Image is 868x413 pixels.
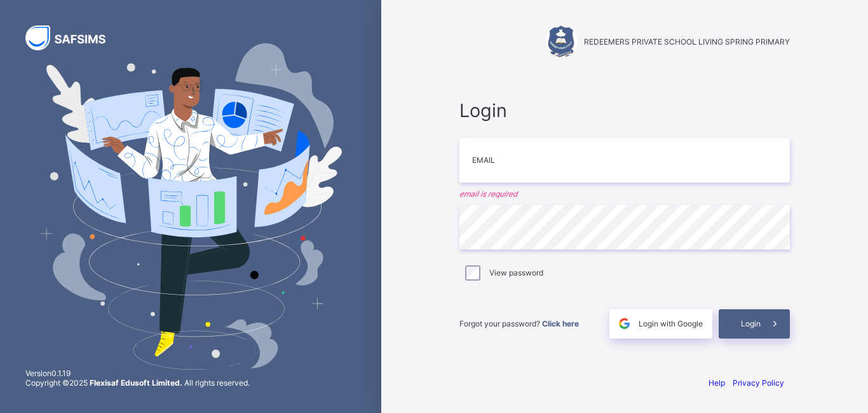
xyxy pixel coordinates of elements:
label: View password [489,268,543,277]
span: Login with Google [639,319,703,328]
strong: Flexisaf Edusoft Limited. [90,378,182,388]
a: Privacy Policy [733,378,784,388]
span: Version 0.1.19 [25,368,250,378]
span: Copyright © 2025 All rights reserved. [25,378,250,388]
span: Forgot your password? [459,319,579,328]
img: Hero Image [39,43,342,369]
img: google.396cfc9801f0270233282035f929180a.svg [617,316,632,331]
span: Login [741,319,761,328]
a: Help [709,378,725,388]
img: SAFSIMS Logo [25,25,121,50]
span: Login [459,99,790,122]
em: email is required [459,189,790,199]
a: Click here [542,319,579,328]
span: REDEEMERS PRIVATE SCHOOL LIVING SPRING PRIMARY [584,37,790,46]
